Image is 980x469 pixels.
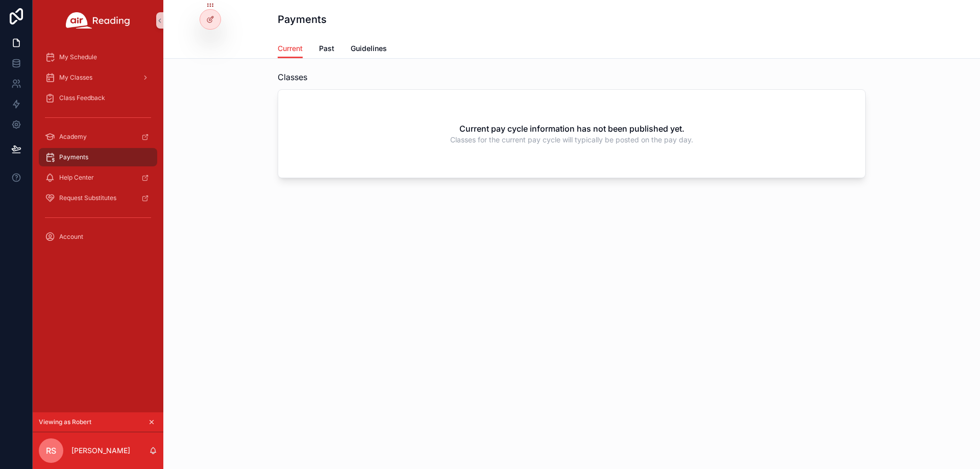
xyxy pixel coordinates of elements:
[59,233,83,241] span: Account
[319,43,334,54] span: Past
[39,128,157,146] a: Academy
[39,68,157,87] a: My Classes
[59,94,105,102] span: Class Feedback
[278,71,307,83] span: Classes
[59,194,116,202] span: Request Substitutes
[450,135,693,145] span: Classes for the current pay cycle will typically be posted on the pay day.
[39,228,157,246] a: Account
[278,43,303,54] span: Current
[351,43,387,54] span: Guidelines
[59,73,92,82] span: My Classes
[59,174,94,182] span: Help Center
[59,133,87,141] span: Academy
[66,12,130,29] img: App logo
[33,41,163,259] div: scrollable content
[39,418,91,426] span: Viewing as Robert
[39,148,157,166] a: Payments
[39,48,157,66] a: My Schedule
[39,89,157,107] a: Class Feedback
[59,153,88,161] span: Payments
[39,168,157,187] a: Help Center
[351,39,387,60] a: Guidelines
[59,53,97,61] span: My Schedule
[278,12,327,27] h1: Payments
[278,39,303,59] a: Current
[46,445,56,457] span: RS
[459,122,684,135] h2: Current pay cycle information has not been published yet.
[39,189,157,207] a: Request Substitutes
[71,446,130,456] p: [PERSON_NAME]
[319,39,334,60] a: Past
